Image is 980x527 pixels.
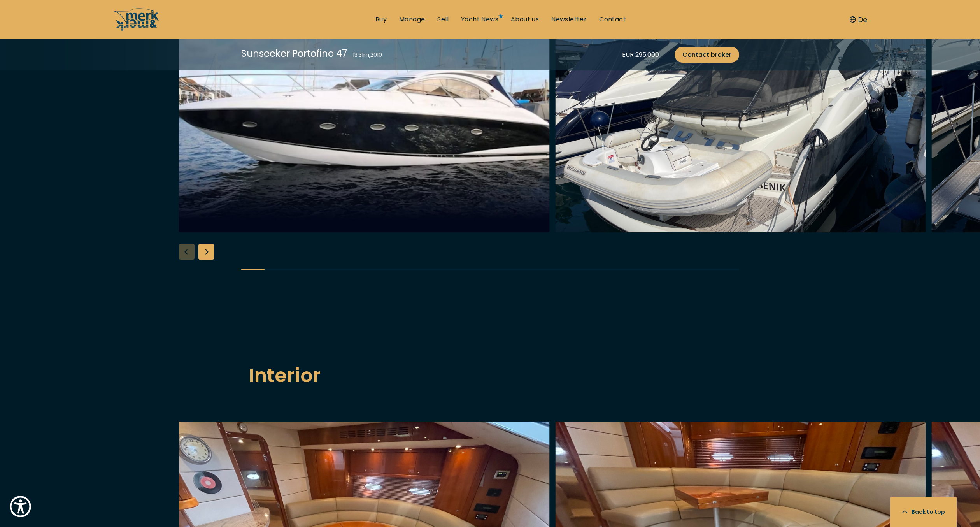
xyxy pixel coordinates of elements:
button: De [850,14,867,25]
div: 13.31 m , 2010 [353,51,382,59]
a: Buy [375,15,387,24]
a: Yacht News [461,15,498,24]
div: Sunseeker Portofino 47 [241,47,347,60]
button: Back to top [890,497,957,527]
div: EUR 295.000 [622,50,659,60]
a: About us [511,15,539,24]
a: Manage [399,15,425,24]
h2: Interior [249,361,731,390]
a: Newsletter [551,15,587,24]
div: Next slide [198,244,214,260]
a: / [113,25,160,33]
a: Sell [437,15,449,24]
button: Show Accessibility Preferences [8,494,33,519]
a: Contact broker [675,47,739,63]
a: Contact [599,15,626,24]
span: Contact broker [682,50,731,60]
